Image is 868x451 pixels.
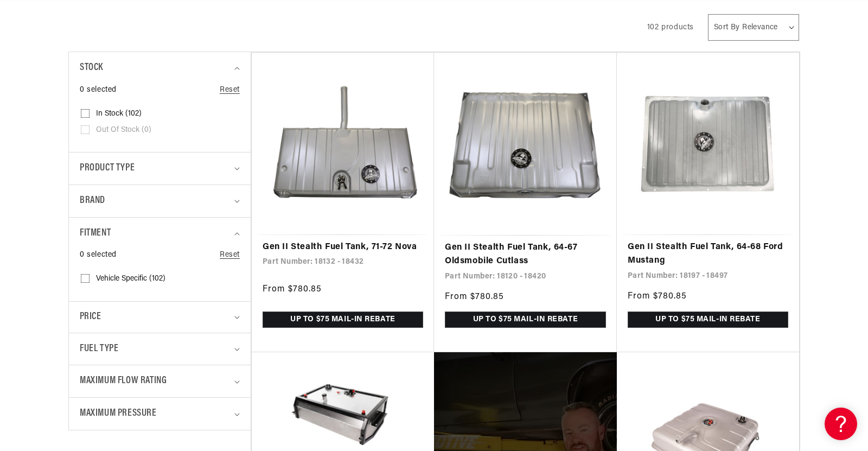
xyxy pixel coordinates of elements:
span: Fitment [80,226,111,242]
summary: Fitment (0 selected) [80,218,240,250]
a: Gen II Stealth Fuel Tank, 71-72 Nova [263,240,423,255]
summary: Product type (0 selected) [80,153,240,185]
a: Gen II Stealth Fuel Tank, 64-67 Oldsmobile Cutlass [445,241,606,269]
summary: Maximum Flow Rating (0 selected) [80,365,240,397]
span: Maximum Pressure [80,406,157,422]
span: In stock (102) [96,109,142,119]
span: 102 products [647,23,694,31]
a: Reset [220,84,240,96]
span: Product type [80,161,135,176]
span: Maximum Flow Rating [80,373,167,389]
span: 0 selected [80,249,117,261]
span: 0 selected [80,84,117,96]
summary: Maximum Pressure (0 selected) [80,398,240,430]
span: Fuel Type [80,341,118,357]
a: Reset [220,249,240,261]
summary: Price [80,302,240,333]
summary: Fuel Type (0 selected) [80,333,240,365]
span: Vehicle Specific (102) [96,274,165,284]
span: Brand [80,193,105,209]
span: Price [80,310,101,325]
summary: Stock (0 selected) [80,52,240,84]
summary: Brand (0 selected) [80,185,240,217]
span: Stock [80,60,103,76]
span: Out of stock (0) [96,125,151,135]
a: Gen II Stealth Fuel Tank, 64-68 Ford Mustang [628,240,788,268]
